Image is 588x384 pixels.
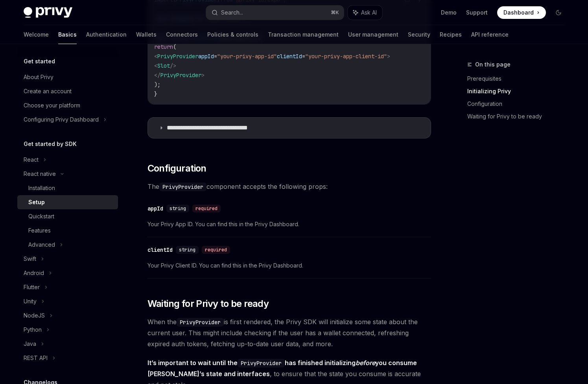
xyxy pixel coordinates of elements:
span: Dashboard [503,9,534,17]
div: Android [24,268,44,278]
div: Search... [221,8,243,17]
a: Wallets [136,25,157,44]
div: Unity [24,297,37,306]
button: Toggle dark mode [552,6,565,19]
a: Create an account [17,84,118,98]
span: Slot [157,62,170,69]
span: string [179,247,195,253]
a: Security [408,25,430,44]
span: > [387,53,390,60]
a: Support [466,9,488,17]
span: When the is first rendered, the Privy SDK will initialize some state about the current user. This... [147,316,431,349]
div: required [202,246,230,254]
div: Installation [28,183,55,193]
div: Java [24,339,36,349]
em: before [356,359,375,367]
span: = [214,53,217,60]
div: About Privy [24,72,53,82]
button: Search...⌘K [206,6,344,20]
a: Setup [17,195,118,209]
div: NodeJS [24,311,45,320]
a: Configuration [467,98,571,110]
span: appId [198,53,214,60]
span: Your Privy App ID. You can find this in the Privy Dashboard. [147,220,431,229]
div: Advanced [28,240,55,249]
a: Prerequisites [467,72,571,85]
span: < [154,62,157,69]
span: = [302,53,305,60]
div: React [24,155,39,164]
a: Connectors [166,25,198,44]
div: appId [147,205,163,212]
a: User management [348,25,398,44]
a: Recipes [440,25,462,44]
div: Configuring Privy Dashboard [24,115,99,124]
a: API reference [471,25,509,44]
button: Ask AI [348,6,382,20]
span: < [154,53,157,60]
a: Features [17,223,118,238]
span: </ [154,72,160,79]
span: The component accepts the following props: [147,181,431,192]
a: Transaction management [268,25,339,44]
code: PrivyProvider [238,359,285,367]
div: required [192,205,221,212]
a: Basics [58,25,77,44]
span: Waiting for Privy to be ready [147,297,269,310]
a: Quickstart [17,209,118,223]
a: Initializing Privy [467,85,571,98]
a: Policies & controls [207,25,258,44]
div: Swift [24,254,36,264]
div: Quickstart [28,212,54,221]
a: Authentication [86,25,127,44]
span: "your-privy-app-id" [217,53,277,60]
div: Flutter [24,282,40,292]
span: ( [173,43,176,50]
div: clientId [147,246,173,254]
div: React native [24,169,56,179]
a: Welcome [24,25,49,44]
div: Python [24,325,42,334]
span: > [201,72,205,79]
h5: Get started by SDK [24,139,77,149]
code: PrivyProvider [177,318,224,327]
span: ); [154,81,160,88]
span: } [154,90,157,98]
div: Create an account [24,87,72,96]
div: REST API [24,353,48,363]
span: Your Privy Client ID. You can find this in the Privy Dashboard. [147,261,431,270]
div: Choose your platform [24,101,80,110]
strong: It’s important to wait until the has finished initializing you consume [PERSON_NAME]’s state and ... [147,359,417,378]
span: PrivyProvider [157,53,198,60]
div: Features [28,226,51,235]
span: /> [170,62,176,69]
span: PrivyProvider [160,72,201,79]
code: PrivyProvider [159,183,206,191]
span: clientId [277,53,302,60]
span: string [170,205,186,212]
span: On this page [475,60,511,69]
a: About Privy [17,70,118,84]
span: Ask AI [361,9,377,17]
span: "your-privy-app-client-id" [305,53,387,60]
span: return [154,43,173,50]
div: Setup [28,198,45,207]
img: dark logo [24,7,72,18]
a: Installation [17,181,118,195]
h5: Get started [24,57,55,66]
span: ⌘ K [331,9,339,16]
a: Waiting for Privy to be ready [467,110,571,123]
span: Configuration [147,162,206,175]
a: Demo [441,9,457,17]
a: Choose your platform [17,98,118,113]
a: Dashboard [497,6,546,19]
